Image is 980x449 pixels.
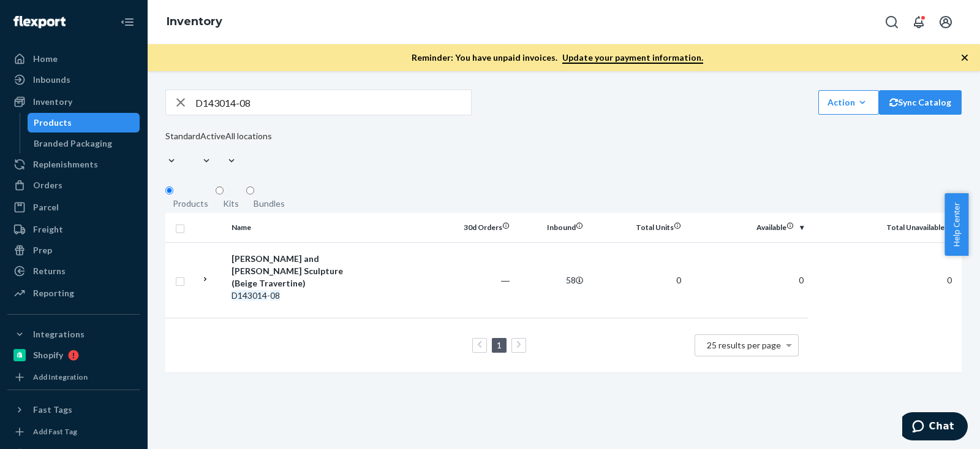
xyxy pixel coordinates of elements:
div: Reporting [33,287,74,299]
img: Flexport logo [13,16,66,28]
div: Bundles [254,198,285,210]
div: Active [200,130,225,142]
td: ― [441,242,514,318]
input: Active [200,142,202,155]
input: Kits [216,186,224,194]
a: Inventory [7,92,140,112]
a: Products [28,113,140,132]
td: 58 [514,242,588,318]
div: Orders [33,179,62,191]
a: Inbounds [7,70,140,90]
th: Total Units [588,213,686,242]
button: Help Center [944,193,968,256]
a: Freight [7,220,140,239]
a: Orders [7,175,140,195]
span: 0 [799,275,804,285]
button: Open Search Box [880,10,904,34]
th: Total Unavailable [809,213,962,242]
div: Shopify [33,349,63,361]
div: Action [827,96,870,109]
em: 08 [270,290,280,301]
ol: breadcrumbs [157,4,232,40]
button: Action [818,90,879,115]
button: Sync Catalog [879,90,962,115]
input: Bundles [246,186,254,194]
th: Inbound [514,213,588,242]
span: 25 results per page [707,340,781,350]
div: Fast Tags [33,404,72,416]
a: Add Integration [7,370,140,385]
button: Open account menu [933,10,958,34]
div: [PERSON_NAME] and [PERSON_NAME] Sculpture (Beige Travertine) [232,253,360,290]
button: Fast Tags [7,400,140,420]
iframe: Opens a widget where you can chat to one of our agents [902,412,968,443]
div: Inbounds [33,74,70,86]
div: Returns [33,265,66,277]
a: Page 1 is your current page [494,340,504,350]
button: Integrations [7,324,140,344]
em: D143014 [232,290,267,301]
th: Available [686,213,809,242]
a: Prep [7,240,140,260]
a: Add Fast Tag [7,424,140,439]
div: Freight [33,223,63,236]
input: All locations [225,142,227,155]
div: Inventory [33,96,72,108]
div: Parcel [33,201,59,213]
span: 0 [676,275,681,285]
div: Integrations [33,328,85,340]
div: Products [34,117,72,129]
a: Reporting [7,283,140,303]
input: Products [165,186,173,194]
span: 0 [947,275,952,285]
div: Add Fast Tag [33,426,77,437]
div: Prep [33,244,52,256]
a: Inventory [167,15,222,28]
div: Standard [165,130,200,142]
a: Parcel [7,198,140,217]
div: Kits [223,198,239,210]
div: Add Integration [33,372,88,382]
a: Replenishments [7,155,140,174]
a: Branded Packaging [28,134,140,153]
input: Standard [165,142,167,155]
div: Home [33,53,58,65]
button: Close Navigation [115,10,140,34]
a: Shopify [7,345,140,365]
th: Name [227,213,364,242]
div: All locations [225,130,272,142]
div: Replenishments [33,158,98,171]
div: - [232,290,360,302]
p: Reminder: You have unpaid invoices. [412,52,703,64]
a: Home [7,49,140,69]
a: Update your payment information. [562,52,703,64]
div: Branded Packaging [34,137,112,150]
input: Search inventory by name or sku [195,90,471,115]
button: Open notifications [907,10,931,34]
th: 30d Orders [441,213,514,242]
div: Products [173,198,208,210]
a: Returns [7,261,140,281]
